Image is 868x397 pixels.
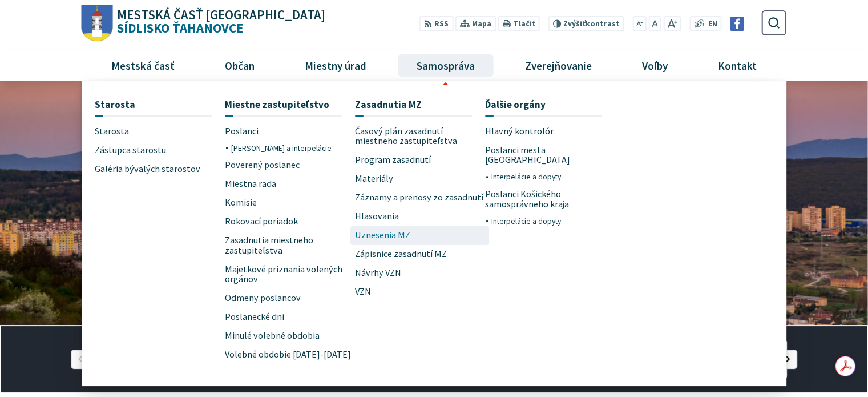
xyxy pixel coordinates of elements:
span: Odmeny poslancov [225,289,301,308]
span: Záznamy a prenosy zo zasadnutí [355,189,483,207]
div: Predošlý slajd [71,350,90,369]
span: Zvýšiť [563,19,586,29]
a: Program zasadnutí [355,151,485,170]
a: Volebné obdobie [DATE]-[DATE] [225,346,355,364]
h1: Sídlisko Ťahanovce [113,9,326,35]
span: [PERSON_NAME] a interpelácie [231,141,332,155]
a: Poslanci Košického samosprávneho kraja [485,185,615,214]
span: Poslanci [225,122,259,141]
img: Prejsť na domovskú stránku [82,5,113,42]
a: Voľby [621,50,689,81]
a: Poslanci [225,122,355,141]
span: Tlačiť [513,19,535,29]
a: Rokovací poriadok [225,212,355,231]
a: Logo Sídlisko Ťahanovce, prejsť na domovskú stránku. [82,5,325,42]
a: Hlavný kontrolór [485,122,615,141]
a: Mestská časť [90,50,195,81]
a: Návrhy VZN [355,264,485,283]
span: Poslanecké dni [225,308,284,327]
span: Samospráva [412,50,479,81]
span: Interpelácie a dopyty [491,170,561,185]
span: Komisie [225,193,257,212]
span: Miestne zastupiteľstvo [225,94,329,115]
span: Volebné obdobie [DATE]-[DATE] [225,346,351,364]
a: Poslanci mesta [GEOGRAPHIC_DATA] [485,141,615,170]
a: Kontakt [697,50,778,81]
a: Ďalšie orgány [485,94,602,115]
span: Materiály [355,170,393,189]
span: Voľby [638,50,672,81]
span: Ďalšie orgány [485,94,546,115]
a: Uznesenia MZ [355,226,485,245]
span: Hlasovania [355,207,399,226]
a: Majetkové priznania volených orgánov [225,260,355,289]
span: EN [708,18,717,30]
img: Prejsť na Facebook stránku [730,17,744,31]
span: Mapa [472,18,491,30]
span: Mestská časť [GEOGRAPHIC_DATA] [117,9,325,22]
span: VZN [355,283,371,302]
button: Zmenšiť veľkosť písma [633,16,647,31]
button: Nastaviť pôvodnú veľkosť písma [648,16,661,31]
a: Poslanecké dni [225,308,355,327]
a: Zverejňovanie [504,50,613,81]
a: Mapa [455,16,496,31]
a: EN [705,18,720,30]
a: Starosta [95,122,225,141]
span: Zasadnutia MZ [355,94,422,115]
button: Zvýšiťkontrast [548,16,624,31]
div: Nasledujúci slajd [778,350,797,369]
span: Galéria bývalých starostov [95,159,200,178]
a: Galéria bývalých starostov [95,159,225,178]
span: Starosta [95,94,135,115]
a: Interpelácie a dopyty [491,214,615,228]
span: RSS [434,18,449,30]
a: Miestny úrad [284,50,387,81]
span: Zverejňovanie [520,50,596,81]
a: Miestne zastupiteľstvo [225,94,342,115]
span: kontrast [563,19,620,29]
a: Minulé volebné obdobia [225,327,355,346]
span: Poverený poslanec [225,156,300,175]
span: Zápisnice zasadnutí MZ [355,245,447,264]
a: Zápisnice zasadnutí MZ [355,245,485,264]
a: Starosta [95,94,212,115]
a: Miestna rada [225,174,355,193]
a: VZN [355,283,485,302]
span: Hlavný kontrolór [485,122,554,141]
span: Miestny úrad [300,50,370,81]
span: Program zasadnutí [355,151,431,170]
button: Zväčšiť veľkosť písma [663,16,681,31]
a: Zástupca starostu [95,141,225,159]
span: Miestna rada [225,174,276,193]
span: Minulé volebné obdobia [225,327,320,346]
a: Interpelácie a dopyty [491,170,615,185]
a: Poverený poslanec [225,156,355,175]
a: Odmeny poslancov [225,289,355,308]
a: Časový plán zasadnutí miestneho zastupiteľstva [355,122,485,151]
a: Samospráva [396,50,496,81]
a: Občan [204,50,275,81]
span: Kontakt [714,50,761,81]
span: Občan [220,50,259,81]
a: [PERSON_NAME] a interpelácie [231,141,355,155]
a: Materiály [355,170,485,189]
a: RSS [419,16,453,31]
span: Rokovací poriadok [225,212,298,231]
span: Uznesenia MZ [355,226,410,245]
span: Zástupca starostu [95,141,166,159]
span: Návrhy VZN [355,264,401,283]
a: Zasadnutia miestneho zastupiteľstva [225,231,355,260]
span: Mestská časť [107,50,179,81]
span: Starosta [95,122,129,141]
a: Zasadnutia MZ [355,94,472,115]
a: Záznamy a prenosy zo zasadnutí [355,189,485,207]
a: Hlasovania [355,207,485,226]
span: Interpelácie a dopyty [491,214,561,228]
button: Tlačiť [498,16,539,31]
